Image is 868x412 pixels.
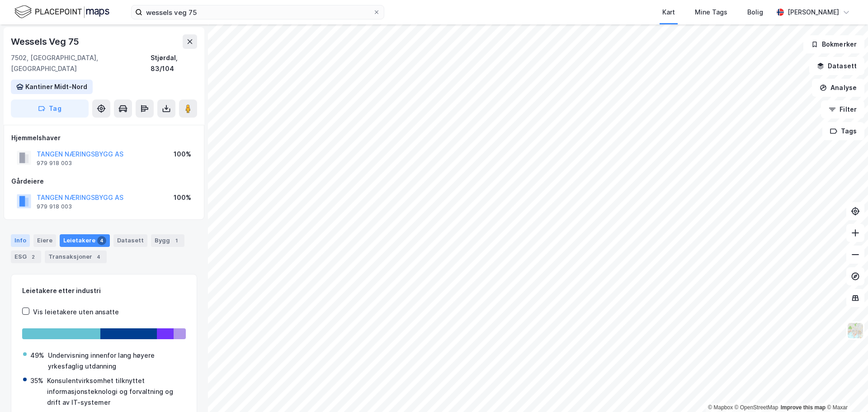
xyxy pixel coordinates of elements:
[822,122,864,140] button: Tags
[781,404,826,411] a: Improve this map
[747,7,763,18] div: Bolig
[60,234,110,247] div: Leietakere
[11,251,41,263] div: ESG
[11,52,151,74] div: 7502, [GEOGRAPHIC_DATA], [GEOGRAPHIC_DATA]
[803,35,864,53] button: Bokmerker
[142,5,373,19] input: Søk på adresse, matrikkel, gårdeiere, leietakere eller personer
[22,285,186,296] div: Leietakere etter industri
[28,252,38,261] div: 2
[11,234,30,247] div: Info
[33,234,56,247] div: Eiere
[695,7,727,18] div: Mine Tags
[97,236,106,245] div: 4
[11,34,81,49] div: Wessels Veg 75
[174,192,191,203] div: 100%
[37,160,72,167] div: 979 918 003
[94,252,103,261] div: 4
[847,322,864,339] img: Z
[11,176,197,187] div: Gårdeiere
[30,375,43,386] div: 35%
[821,100,864,118] button: Filter
[11,133,197,143] div: Hjemmelshaver
[30,350,44,361] div: 49%
[812,79,864,97] button: Analyse
[11,99,89,118] button: Tag
[172,236,181,245] div: 1
[14,4,109,20] img: logo.f888ab2527a4732fd821a326f86c7f29.svg
[48,350,185,372] div: Undervisning innenfor lang høyere yrkesfaglig utdanning
[708,404,733,411] a: Mapbox
[151,234,184,247] div: Bygg
[809,57,864,75] button: Datasett
[45,251,107,263] div: Transaksjoner
[33,307,119,317] div: Vis leietakere uten ansatte
[113,234,147,247] div: Datasett
[37,203,72,210] div: 979 918 003
[174,149,191,160] div: 100%
[823,369,868,412] div: Kontrollprogram for chat
[25,81,87,92] div: Kantiner Midt-Nord
[662,7,675,18] div: Kart
[788,7,839,18] div: [PERSON_NAME]
[823,369,868,412] iframe: Chat Widget
[47,375,185,408] div: Konsulentvirksomhet tilknyttet informasjonsteknologi og forvaltning og drift av IT-systemer
[735,404,778,411] a: OpenStreetMap
[151,52,197,74] div: Stjørdal, 83/104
